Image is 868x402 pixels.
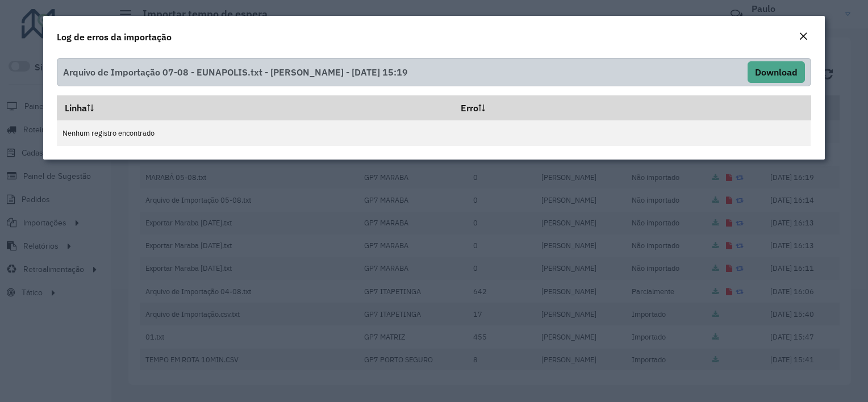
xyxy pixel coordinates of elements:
th: Erro [453,96,811,120]
button: Download [748,61,805,83]
td: Nenhum registro encontrado [57,120,811,146]
button: Close [795,30,811,44]
h4: Log de erros da importação [57,30,172,44]
span: Arquivo de Importação 07-08 - EUNAPOLIS.txt - [PERSON_NAME] - [DATE] 15:19 [63,61,408,83]
em: Fechar [799,32,808,41]
th: Linha [57,96,453,120]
